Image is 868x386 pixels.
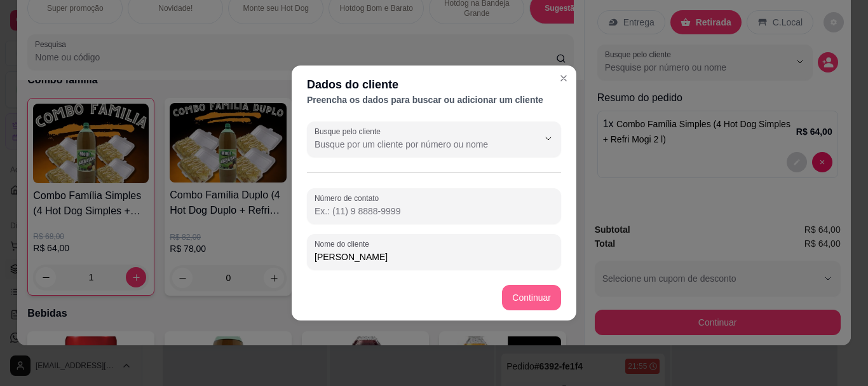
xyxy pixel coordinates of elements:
[315,193,383,203] label: Número de contato
[538,128,559,149] button: Show suggestions
[315,251,553,263] input: Nome do cliente
[315,126,385,137] label: Busque pelo cliente
[553,68,574,88] button: Close
[315,205,553,217] input: Número de contato
[315,238,374,249] label: Nome do cliente
[315,138,518,151] input: Busque pelo cliente
[307,93,561,106] div: Preencha os dados para buscar ou adicionar um cliente
[502,285,561,310] button: Continuar
[307,76,561,93] div: Dados do cliente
